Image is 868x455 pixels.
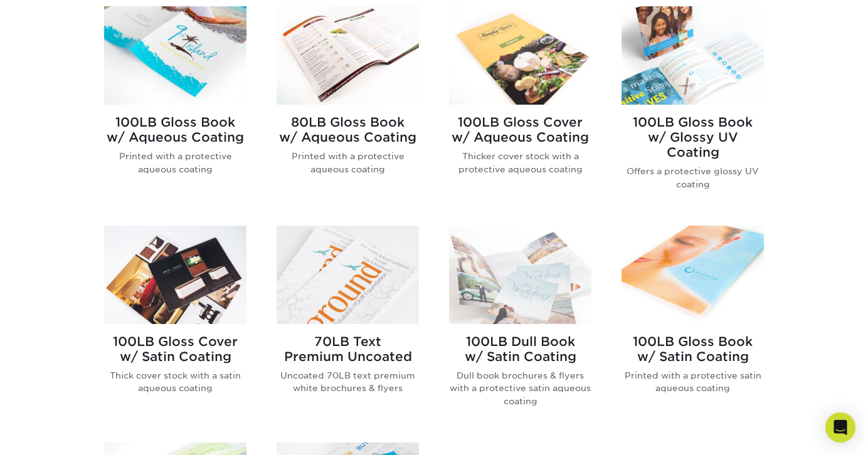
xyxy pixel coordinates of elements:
[277,115,419,145] h2: 80LB Gloss Book w/ Aqueous Coating
[104,226,246,427] a: 100LB Gloss Cover<br/>w/ Satin Coating Brochures & Flyers 100LB Gloss Coverw/ Satin Coating Thick...
[277,226,419,427] a: 70LB Text<br/>Premium Uncoated Brochures & Flyers 70LB TextPremium Uncoated Uncoated 70LB text pr...
[622,6,764,105] img: 100LB Gloss Book<br/>w/ Glossy UV Coating Brochures & Flyers
[104,6,246,211] a: 100LB Gloss Book<br/>w/ Aqueous Coating Brochures & Flyers 100LB Gloss Bookw/ Aqueous Coating Pri...
[449,334,591,364] h2: 100LB Dull Book w/ Satin Coating
[825,412,855,442] div: Open Intercom Messenger
[622,6,764,211] a: 100LB Gloss Book<br/>w/ Glossy UV Coating Brochures & Flyers 100LB Gloss Bookw/ Glossy UV Coating...
[622,115,764,160] h2: 100LB Gloss Book w/ Glossy UV Coating
[622,165,764,191] p: Offers a protective glossy UV coating
[622,226,764,427] a: 100LB Gloss Book<br/>w/ Satin Coating Brochures & Flyers 100LB Gloss Bookw/ Satin Coating Printed...
[449,226,591,324] img: 100LB Dull Book<br/>w/ Satin Coating Brochures & Flyers
[104,150,246,175] p: Printed with a protective aqueous coating
[449,6,591,105] img: 100LB Gloss Cover<br/>w/ Aqueous Coating Brochures & Flyers
[622,369,764,395] p: Printed with a protective satin aqueous coating
[104,369,246,395] p: Thick cover stock with a satin aqueous coating
[449,369,591,407] p: Dull book brochures & flyers with a protective satin aqueous coating
[277,334,419,364] h2: 70LB Text Premium Uncoated
[622,334,764,364] h2: 100LB Gloss Book w/ Satin Coating
[104,226,246,324] img: 100LB Gloss Cover<br/>w/ Satin Coating Brochures & Flyers
[104,6,246,105] img: 100LB Gloss Book<br/>w/ Aqueous Coating Brochures & Flyers
[277,6,419,211] a: 80LB Gloss Book<br/>w/ Aqueous Coating Brochures & Flyers 80LB Gloss Bookw/ Aqueous Coating Print...
[449,150,591,175] p: Thicker cover stock with a protective aqueous coating
[277,150,419,175] p: Printed with a protective aqueous coating
[104,334,246,364] h2: 100LB Gloss Cover w/ Satin Coating
[277,369,419,395] p: Uncoated 70LB text premium white brochures & flyers
[449,6,591,211] a: 100LB Gloss Cover<br/>w/ Aqueous Coating Brochures & Flyers 100LB Gloss Coverw/ Aqueous Coating T...
[277,6,419,105] img: 80LB Gloss Book<br/>w/ Aqueous Coating Brochures & Flyers
[277,226,419,324] img: 70LB Text<br/>Premium Uncoated Brochures & Flyers
[622,226,764,324] img: 100LB Gloss Book<br/>w/ Satin Coating Brochures & Flyers
[449,226,591,427] a: 100LB Dull Book<br/>w/ Satin Coating Brochures & Flyers 100LB Dull Bookw/ Satin Coating Dull book...
[104,115,246,145] h2: 100LB Gloss Book w/ Aqueous Coating
[449,115,591,145] h2: 100LB Gloss Cover w/ Aqueous Coating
